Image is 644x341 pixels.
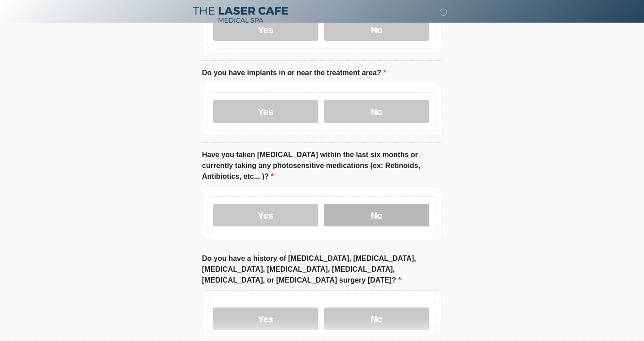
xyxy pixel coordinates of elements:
[324,18,429,41] label: No
[324,204,429,226] label: No
[213,204,318,226] label: Yes
[213,18,318,41] label: Yes
[324,307,429,330] label: No
[202,67,386,78] label: Do you have implants in or near the treatment area?
[213,307,318,330] label: Yes
[193,7,288,23] img: The Laser Cafe Logo
[202,253,442,286] label: Do you have a history of [MEDICAL_DATA], [MEDICAL_DATA], [MEDICAL_DATA], [MEDICAL_DATA], [MEDICAL...
[213,100,318,123] label: Yes
[324,100,429,123] label: No
[202,149,442,182] label: Have you taken [MEDICAL_DATA] within the last six months or currently taking any photosensitive m...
